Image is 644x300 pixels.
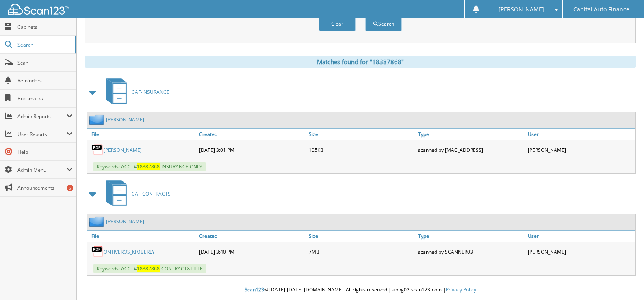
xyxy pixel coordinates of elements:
a: Privacy Policy [446,286,476,293]
img: scan123-logo-white.svg [8,4,69,15]
span: CAF-CONTRACTS [132,190,171,197]
a: User [526,129,635,140]
span: Admin Reports [17,113,67,120]
div: 7MB [307,244,416,260]
iframe: Chat Widget [603,261,644,300]
span: Help [17,149,72,155]
span: 18387868 [137,265,160,272]
div: [DATE] 3:40 PM [197,244,307,260]
span: [PERSON_NAME] [499,7,544,12]
a: Type [416,231,526,242]
img: folder2.png [89,216,106,227]
span: Search [17,41,71,48]
div: [DATE] 3:01 PM [197,142,307,158]
img: PDF.png [91,144,104,156]
a: CAF-CONTRACTS [101,178,171,210]
div: Matches found for "18387868" [85,56,636,68]
a: Created [197,231,307,242]
span: Scan123 [245,286,264,293]
div: 105KB [307,142,416,158]
a: [PERSON_NAME] [106,116,144,123]
img: folder2.png [89,114,106,125]
span: Scan [17,59,72,66]
a: [PERSON_NAME] [104,147,142,153]
div: © [DATE]-[DATE] [DOMAIN_NAME]. All rights reserved | appg02-scan123-com | [77,280,644,300]
a: Created [197,129,307,140]
button: Clear [319,16,356,31]
div: [PERSON_NAME] [526,142,635,158]
a: User [526,231,635,242]
span: Admin Menu [17,166,67,173]
a: ONTIVEROS_KIMBERLY [104,248,155,255]
a: File [87,129,197,140]
span: Capital Auto Finance [573,7,629,12]
img: PDF.png [91,246,104,258]
div: scanned by [MAC_ADDRESS] [416,142,526,158]
div: [PERSON_NAME] [526,244,635,260]
span: Keywords: ACCT# -INSURANCE ONLY [93,162,206,171]
div: scanned by SCANNER03 [416,244,526,260]
a: CAF-INSURANCE [101,76,169,108]
a: [PERSON_NAME] [106,218,144,225]
span: Reminders [17,77,72,84]
span: 18387868 [137,163,160,170]
span: CAF-INSURANCE [132,88,169,95]
span: Bookmarks [17,95,72,102]
span: Keywords: ACCT# -CONTRACT&TITLE [93,264,206,273]
div: 6 [67,185,73,191]
span: Announcements [17,184,72,191]
span: User Reports [17,131,67,138]
button: Search [365,16,402,31]
a: Size [307,231,416,242]
a: Size [307,129,416,140]
a: Type [416,129,526,140]
span: Cabinets [17,24,72,30]
a: File [87,231,197,242]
